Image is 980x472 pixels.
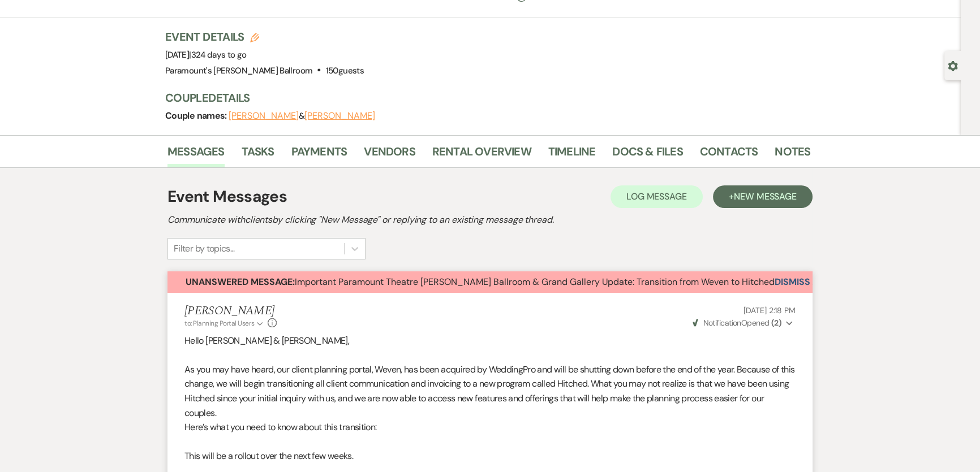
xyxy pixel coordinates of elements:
[775,271,840,293] button: Dismiss Alert
[189,49,246,60] span: |
[184,449,796,464] p: This will be a rollout over the next few weeks.
[948,60,958,71] button: Open lead details
[167,271,775,293] button: Unanswered Message:Important Paramount Theatre [PERSON_NAME] Ballroom & Grand Gallery Update: Tra...
[703,318,741,328] span: Notification
[291,142,347,167] a: Payments
[364,142,415,167] a: Vendors
[548,142,596,167] a: Timeline
[432,142,531,167] a: Rental Overview
[229,111,299,120] button: [PERSON_NAME]
[700,142,758,167] a: Contacts
[174,242,234,256] div: Filter by topics...
[186,276,775,288] span: Important Paramount Theatre [PERSON_NAME] Ballroom & Grand Gallery Update: Transition from Weven ...
[165,65,312,76] span: Paramount's [PERSON_NAME] Ballroom
[771,318,781,328] strong: ( 2 )
[165,90,799,106] h3: Couple Details
[184,420,796,435] p: Here’s what you need to know about this transition:
[191,49,247,60] span: 324 days to go
[626,190,687,202] span: Log Message
[165,110,229,122] span: Couple names:
[167,213,813,227] h2: Communicate with clients by clicking "New Message" or replying to an existing message thread.
[184,304,277,318] h5: [PERSON_NAME]
[691,317,796,329] button: NotificationOpened (2)
[304,111,375,120] button: [PERSON_NAME]
[713,185,813,208] button: +New Message
[186,276,295,288] strong: Unanswered Message:
[165,49,247,60] span: [DATE]
[242,142,274,167] a: Tasks
[167,142,225,167] a: Messages
[734,190,797,202] span: New Message
[693,318,781,328] span: Opened
[326,65,364,76] span: 150 guests
[743,305,796,315] span: [DATE] 2:18 PM
[184,319,254,328] span: to: Planning Portal Users
[229,110,375,122] span: &
[611,185,703,208] button: Log Message
[612,142,682,167] a: Docs & Files
[184,318,265,328] button: to: Planning Portal Users
[775,142,810,167] a: Notes
[184,334,796,348] p: Hello [PERSON_NAME] & [PERSON_NAME],
[184,362,796,420] p: As you may have heard, our client planning portal, Weven, has been acquired by WeddingPro and wil...
[167,185,287,209] h1: Event Messages
[165,29,364,45] h3: Event Details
